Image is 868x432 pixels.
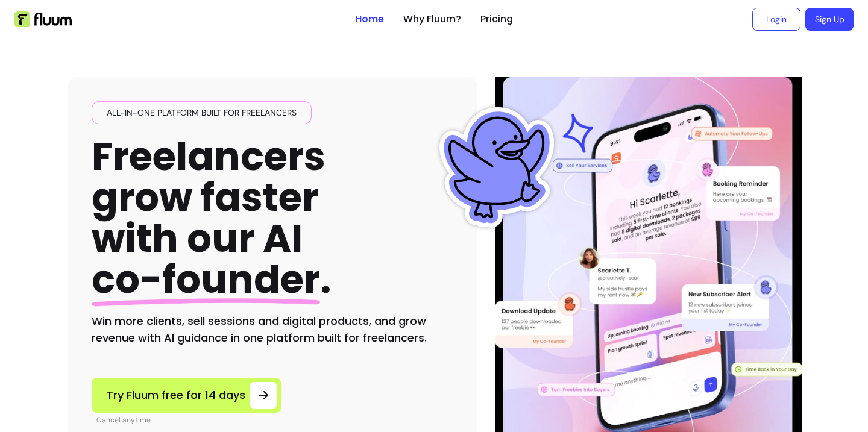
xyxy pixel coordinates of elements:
a: Sign Up [805,8,854,31]
img: Fluum Duck sticker [436,107,557,228]
img: Fluum Logo [14,11,72,27]
span: Try Fluum free for 14 days [107,387,245,404]
a: Home [355,12,384,27]
span: All-in-one platform built for freelancers [102,107,301,119]
p: Cancel anytime [96,415,281,425]
h2: Win more clients, sell sessions and digital products, and grow revenue with AI guidance in one pl... [92,313,453,346]
a: Login [752,8,800,31]
a: Try Fluum free for 14 days [92,378,281,413]
span: co-founder [92,252,320,306]
a: Pricing [480,12,513,27]
a: Why Fluum? [403,12,461,27]
h1: Freelancers grow faster with our AI . [92,136,332,301]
